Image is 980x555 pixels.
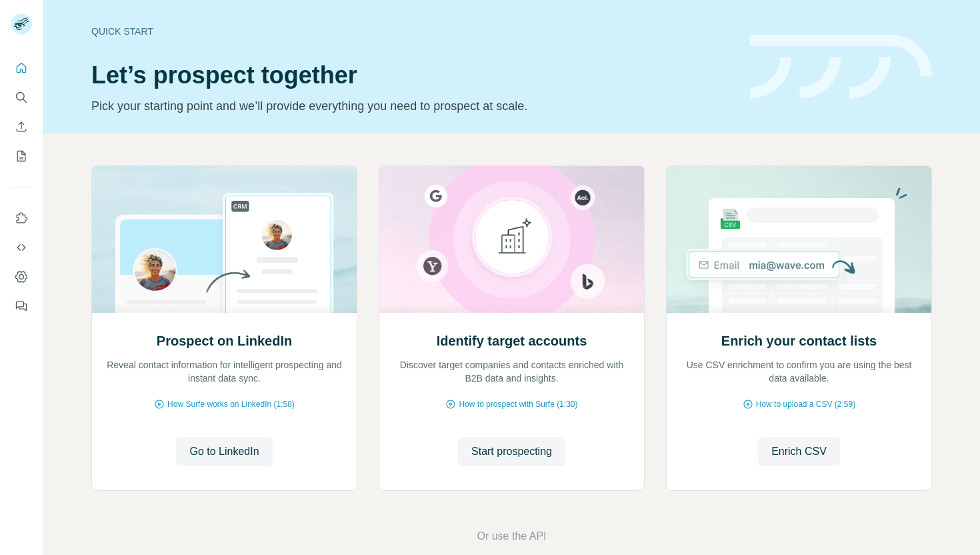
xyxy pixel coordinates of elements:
p: Discover target companies and contacts enriched with B2B data and insights. [393,358,631,385]
h1: Let’s prospect together [91,62,734,89]
div: Quick start [91,25,734,38]
p: Use CSV enrichment to confirm you are using the best data available. [680,358,918,385]
h2: Enrich your contact lists [721,332,877,350]
span: How Surfe works on LinkedIn (1:58) [167,398,295,410]
span: How to prospect with Surfe (1:30) [459,398,577,410]
button: Feedback [11,294,32,318]
button: Use Surfe on LinkedIn [11,206,32,230]
button: Search [11,85,32,109]
span: How to upload a CSV (2:59) [756,398,855,410]
p: Pick your starting point and we’ll provide everything you need to prospect at scale. [91,97,734,115]
button: Quick start [11,56,32,80]
img: Enrich your contact lists [666,166,932,313]
img: banner [750,35,932,99]
button: Use Surfe API [11,235,32,259]
span: Start prospecting [471,444,552,460]
span: Go to LinkedIn [189,444,259,460]
span: Enrich CSV [771,444,827,460]
h2: Prospect on LinkedIn [157,332,292,350]
img: Prospect on LinkedIn [91,166,357,313]
p: Reveal contact information for intelligent prospecting and instant data sync. [105,358,343,385]
button: Enrich CSV [758,437,840,466]
button: Or use the API [477,528,546,544]
button: Enrich CSV [11,115,32,139]
button: Go to LinkedIn [176,437,272,466]
button: My lists [11,144,32,168]
img: Identify target accounts [379,166,645,313]
h2: Identify target accounts [437,332,587,350]
button: Start prospecting [458,437,565,466]
button: Dashboard [11,265,32,289]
